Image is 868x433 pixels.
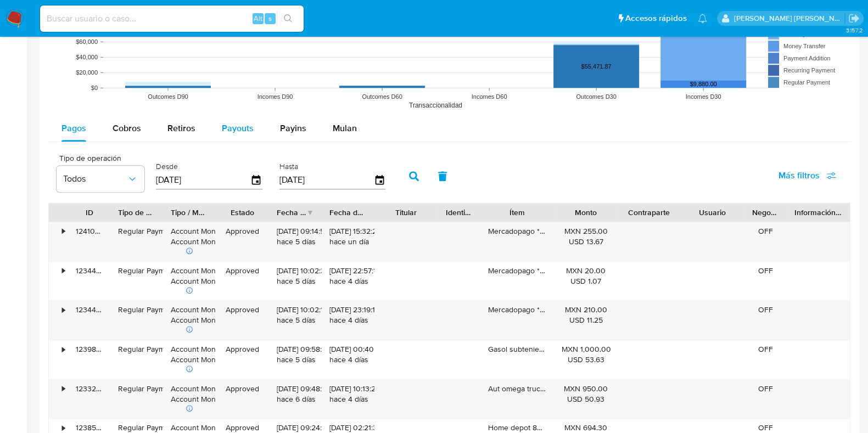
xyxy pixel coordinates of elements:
[698,14,707,23] a: Notificaciones
[277,11,299,26] button: search-icon
[734,13,845,24] p: daniela.lagunesrodriguez@mercadolibre.com.mx
[848,13,860,24] a: Salir
[40,12,304,26] input: Buscar usuario o caso...
[254,13,262,24] span: Alt
[268,13,272,24] span: s
[845,26,863,35] span: 3.157.2
[625,13,687,24] span: Accesos rápidos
